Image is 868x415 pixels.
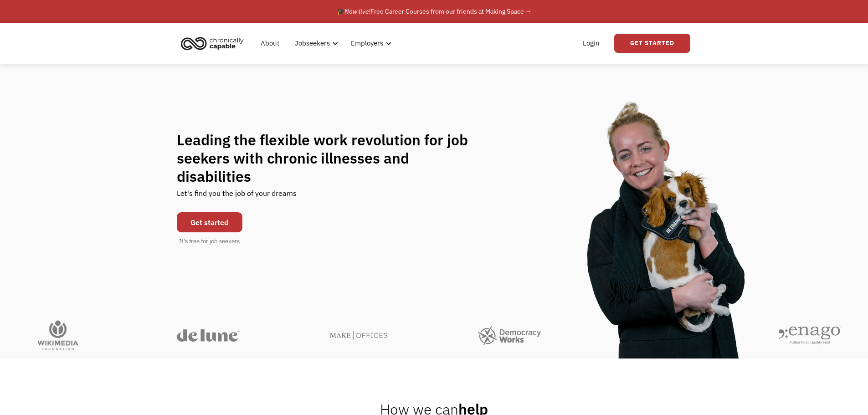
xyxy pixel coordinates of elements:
div: 🎓 Free Career Courses from our friends at Making Space → [337,6,532,17]
div: It's free for job seekers [179,237,240,246]
div: Jobseekers [289,29,341,58]
em: Now live! [344,7,370,15]
a: home [178,33,251,53]
div: Employers [345,29,394,58]
a: Get Started [614,34,690,53]
h1: Leading the flexible work revolution for job seekers with chronic illnesses and disabilities [177,131,486,185]
a: Login [577,29,605,58]
img: Chronically Capable logo [178,33,247,53]
div: Employers [351,38,383,49]
div: Let's find you the job of your dreams [177,185,297,208]
a: About [255,29,285,58]
a: Get started [177,212,242,232]
div: Jobseekers [295,38,330,49]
